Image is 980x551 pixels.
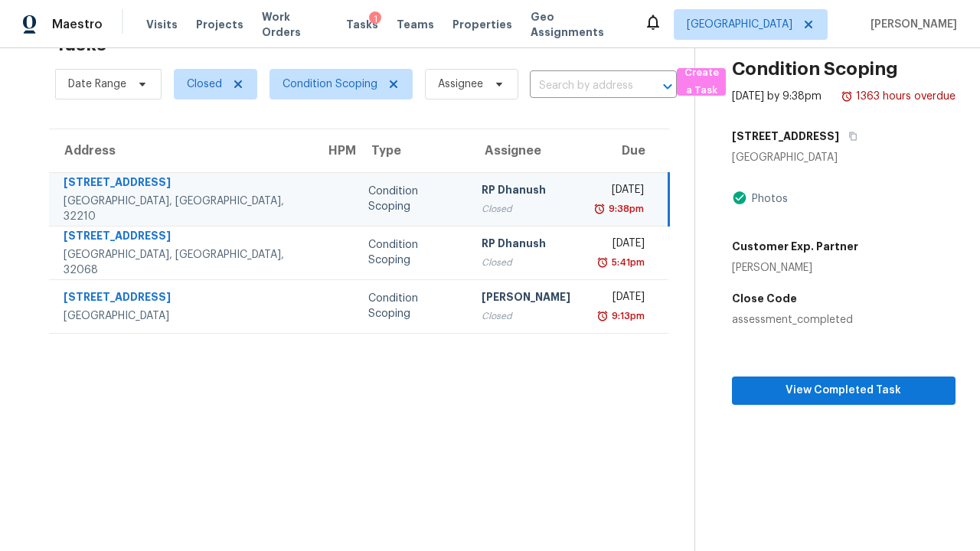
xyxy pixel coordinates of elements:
[596,308,609,324] img: Overdue Alarm Icon
[469,129,583,172] th: Assignee
[732,61,898,77] h2: Condition Scoping
[732,129,839,144] h5: [STREET_ADDRESS]
[356,129,469,172] th: Type
[49,129,313,172] th: Address
[732,260,858,275] div: [PERSON_NAME]
[687,17,792,32] span: [GEOGRAPHIC_DATA]
[482,255,570,270] div: Closed
[609,308,645,324] div: 9:13pm
[841,89,853,104] img: Overdue Alarm Icon
[732,89,822,104] div: [DATE] by 9:38pm
[368,291,457,321] div: Condition Scoping
[732,377,955,405] button: View Completed Task
[64,247,301,278] div: [GEOGRAPHIC_DATA], [GEOGRAPHIC_DATA], 32068
[452,17,512,32] span: Properties
[595,182,644,201] div: [DATE]
[864,17,957,32] span: [PERSON_NAME]
[64,174,301,194] div: [STREET_ADDRESS]
[313,129,356,172] th: HPM
[55,37,106,52] h2: Tasks
[64,308,301,324] div: [GEOGRAPHIC_DATA]
[657,76,678,97] button: Open
[64,228,301,247] div: [STREET_ADDRESS]
[283,77,377,92] span: Condition Scoping
[368,184,457,214] div: Condition Scoping
[482,201,570,217] div: Closed
[438,77,483,92] span: Assignee
[839,122,860,150] button: Copy Address
[397,17,434,32] span: Teams
[732,190,747,206] img: Artifact Present Icon
[747,191,788,207] div: Photos
[531,9,626,40] span: Geo Assignments
[732,239,858,254] h5: Customer Exp. Partner
[596,255,609,270] img: Overdue Alarm Icon
[593,201,606,217] img: Overdue Alarm Icon
[609,255,645,270] div: 5:41pm
[346,19,378,30] span: Tasks
[482,236,570,255] div: RP Dhanush
[595,236,645,255] div: [DATE]
[482,308,570,324] div: Closed
[595,289,645,308] div: [DATE]
[853,89,955,104] div: 1363 hours overdue
[530,74,634,98] input: Search by address
[583,129,668,172] th: Due
[684,64,718,99] span: Create a Task
[187,77,222,92] span: Closed
[732,150,955,165] div: [GEOGRAPHIC_DATA]
[677,68,726,96] button: Create a Task
[482,182,570,201] div: RP Dhanush
[52,17,103,32] span: Maestro
[482,289,570,308] div: [PERSON_NAME]
[744,381,943,400] span: View Completed Task
[196,17,243,32] span: Projects
[64,289,301,308] div: [STREET_ADDRESS]
[369,11,381,27] div: 1
[606,201,644,217] div: 9:38pm
[68,77,126,92] span: Date Range
[368,237,457,268] div: Condition Scoping
[732,291,955,306] h5: Close Code
[146,17,178,32] span: Visits
[262,9,328,40] span: Work Orders
[732,312,955,328] div: assessment_completed
[64,194,301,224] div: [GEOGRAPHIC_DATA], [GEOGRAPHIC_DATA], 32210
